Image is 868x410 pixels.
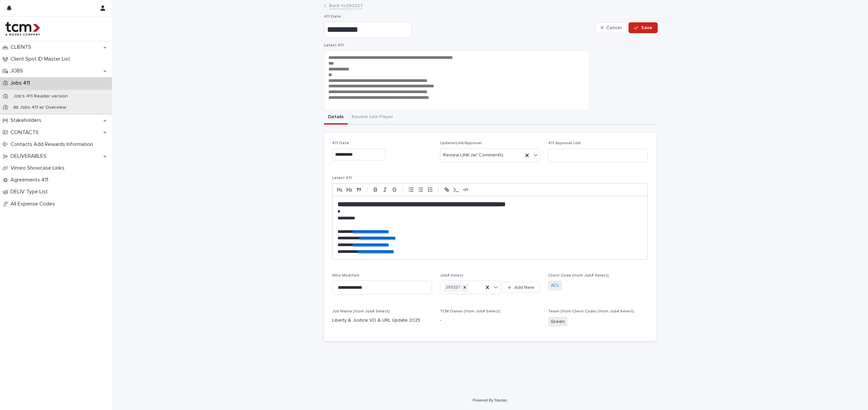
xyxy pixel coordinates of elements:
[8,201,60,207] p: All Expense Codes
[595,22,628,33] button: Cancel
[8,105,72,110] p: All Jobs 411 w/ Overview
[8,56,76,62] p: Client Spot ID Master List
[324,15,341,19] span: 411 Date
[332,141,349,145] span: 411 Date
[8,165,70,171] p: Vimeo Showcase Links
[502,282,540,293] button: Add New
[548,309,634,314] span: Team (from Client Code) (from Job# Select)
[8,141,98,148] p: Contacts Add Rewards Information
[444,283,461,292] div: 250227
[8,153,52,159] p: DELIVERABLES
[8,93,73,99] p: Job's 411 Reader version
[548,274,609,278] span: Client Code (from Job# Select)
[629,22,657,33] button: Save
[324,110,348,125] button: Details
[473,398,507,402] a: Powered By Stacker
[440,317,540,324] p: -
[8,44,37,50] p: CLIENTS
[332,309,390,314] span: Job Name (from Job# Select)
[551,282,559,289] a: ACL
[641,25,652,30] span: Save
[514,285,534,290] span: Add New
[332,274,359,278] span: Who Modified
[8,80,35,86] p: Jobs 411
[440,309,500,314] span: TCM Owner (from Job# Select)
[8,129,44,136] p: CONTACTS
[324,43,344,47] span: Latest 411
[5,22,40,36] img: 4hMmSqQkux38exxPVZHQ
[8,117,47,124] p: Stakeholders
[8,68,28,74] p: JOBS
[443,152,503,159] span: Review LINK (w/ Comments)
[8,177,54,183] p: Agreements 411
[8,189,53,195] p: DELIV Type List
[440,141,482,145] span: Update/Link/Approval
[548,317,567,327] span: Green
[548,141,581,145] span: 411 Approval Link
[440,274,463,278] span: Job# Select
[332,176,352,180] span: Latest 411
[332,317,432,324] p: Liberty & Justice VO & URL Update 2025
[329,1,363,9] a: Back to250227
[348,110,397,125] button: Review Link Player
[606,25,621,30] span: Cancel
